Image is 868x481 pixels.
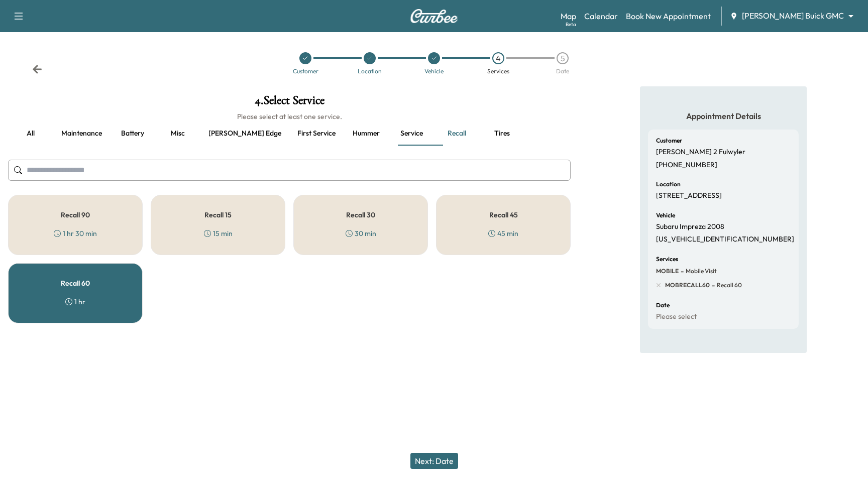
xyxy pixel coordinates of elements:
[656,212,675,218] h6: Vehicle
[65,297,85,307] div: 1 hr
[32,64,42,74] div: Back
[204,228,233,238] div: 15 min
[488,228,518,238] div: 45 min
[346,228,376,238] div: 30 min
[656,181,681,187] h6: Location
[656,267,679,275] span: MOBILE
[204,211,232,218] h5: Recall 15
[656,235,794,244] p: [US_VEHICLE_IDENTIFICATION_NUMBER]
[293,68,318,74] div: Customer
[648,110,799,122] h5: Appointment Details
[424,68,444,74] div: Vehicle
[679,266,684,276] span: -
[346,211,375,218] h5: Recall 30
[8,122,571,146] div: basic tabs example
[61,211,90,218] h5: Recall 90
[358,68,382,74] div: Location
[489,211,518,218] h5: Recall 45
[492,52,504,64] div: 4
[344,122,389,146] button: Hummer
[561,10,576,22] a: MapBeta
[656,138,682,144] h6: Customer
[584,10,618,22] a: Calendar
[556,68,569,74] div: Date
[8,94,571,111] h1: 4 . Select Service
[665,281,710,289] span: MOBRECALL60
[710,280,715,290] span: -
[54,228,97,238] div: 1 hr 30 min
[200,122,289,146] button: [PERSON_NAME] edge
[742,10,844,22] span: [PERSON_NAME] Buick GMC
[656,191,722,200] p: [STREET_ADDRESS]
[434,122,479,146] button: Recall
[626,10,711,22] a: Book New Appointment
[656,161,717,170] p: [PHONE_NUMBER]
[656,148,745,157] p: [PERSON_NAME] 2 Fulwyler
[557,52,569,64] div: 5
[656,256,678,262] h6: Services
[479,122,524,146] button: Tires
[389,122,434,146] button: Service
[566,21,576,28] div: Beta
[8,111,571,122] h6: Please select at least one service.
[110,122,155,146] button: Battery
[410,453,458,469] button: Next: Date
[656,302,670,308] h6: Date
[684,267,717,275] span: Mobile Visit
[410,9,458,23] img: Curbee Logo
[61,280,90,287] h5: Recall 60
[656,222,724,231] p: Subaru Impreza 2008
[155,122,200,146] button: Misc
[289,122,344,146] button: First service
[53,122,110,146] button: Maintenance
[715,281,742,289] span: Recall 60
[8,122,53,146] button: all
[656,312,697,321] p: Please select
[487,68,509,74] div: Services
